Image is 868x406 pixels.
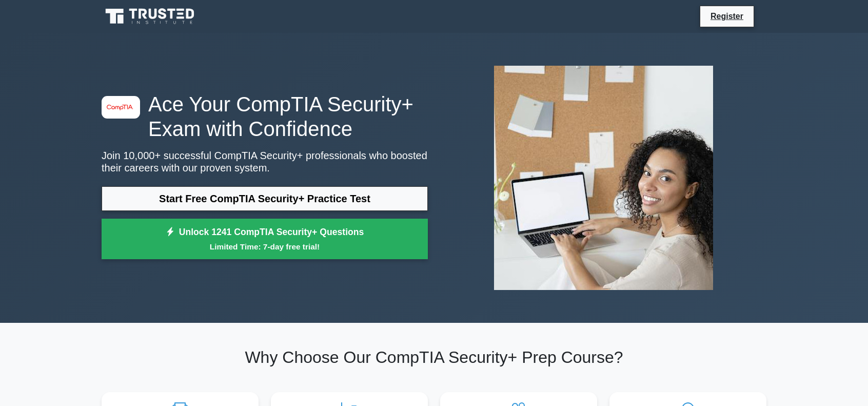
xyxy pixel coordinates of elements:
[102,347,766,367] h2: Why Choose Our CompTIA Security+ Prep Course?
[102,186,428,211] a: Start Free CompTIA Security+ Practice Test
[102,149,428,174] p: Join 10,000+ successful CompTIA Security+ professionals who boosted their careers with our proven...
[704,10,749,23] a: Register
[102,219,428,260] a: Unlock 1241 CompTIA Security+ QuestionsLimited Time: 7-day free trial!
[102,92,428,141] h1: Ace Your CompTIA Security+ Exam with Confidence
[114,241,415,253] small: Limited Time: 7-day free trial!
